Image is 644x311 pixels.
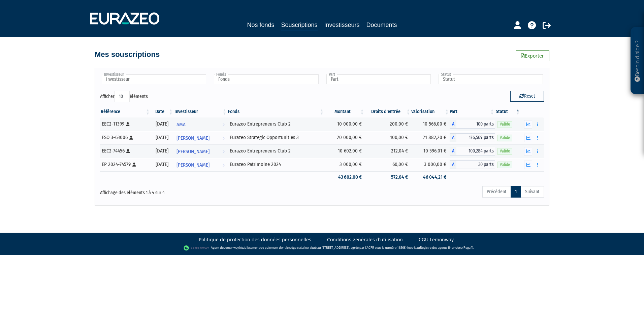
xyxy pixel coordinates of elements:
[365,171,411,183] td: 572,04 €
[325,131,365,144] td: 20 000,00 €
[222,132,225,144] i: Voir l'investisseur
[126,149,130,153] i: [Français] Personne physique
[281,20,317,31] a: Souscriptions
[495,106,521,117] th: Statut : activer pour trier la colonne par ordre d&eacute;croissant
[174,117,227,131] a: AMA
[176,159,210,171] span: [PERSON_NAME]
[511,186,521,198] a: 1
[456,120,495,129] span: 100 parts
[365,117,411,131] td: 200,00 €
[365,131,411,144] td: 100,00 €
[222,145,225,158] i: Voir l'investisseur
[222,118,225,131] i: Voir l'investisseur
[230,134,322,141] div: Eurazeo Strategic Opportunities 3
[115,91,130,102] select: Afficheréléments
[456,160,495,169] span: 30 parts
[222,159,225,171] i: Voir l'investisseur
[456,133,495,142] span: 176,569 parts
[497,148,512,154] span: Valide
[151,106,174,117] th: Date: activer pour trier la colonne par ordre croissant
[100,106,151,117] th: Référence : activer pour trier la colonne par ordre croissant
[419,236,454,243] a: CGU Lemonway
[100,91,148,102] label: Afficher éléments
[365,106,411,117] th: Droits d'entrée: activer pour trier la colonne par ordre croissant
[450,106,495,117] th: Part: activer pour trier la colonne par ordre croissant
[411,117,450,131] td: 10 566,00 €
[497,162,512,168] span: Valide
[230,120,322,128] div: Eurazeo Entrepreneurs Club 2
[95,50,160,59] h4: Mes souscriptions
[325,158,365,171] td: 3 000,00 €
[411,131,450,144] td: 21 882,20 €
[366,20,397,30] a: Documents
[411,106,450,117] th: Valorisation: activer pour trier la colonne par ordre croissant
[420,245,473,250] a: Registre des agents financiers (Regafi)
[153,134,171,141] div: [DATE]
[174,158,227,171] a: [PERSON_NAME]
[411,144,450,158] td: 10 596,01 €
[497,121,512,128] span: Valide
[174,106,227,117] th: Investisseur: activer pour trier la colonne par ordre croissant
[497,135,512,141] span: Valide
[516,50,549,61] a: Exporter
[450,147,495,155] div: A - Eurazeo Entrepreneurs Club 2
[411,158,450,171] td: 3 000,00 €
[153,120,171,128] div: [DATE]
[153,161,171,168] div: [DATE]
[365,158,411,171] td: 60,00 €
[324,20,360,30] a: Investisseurs
[510,91,544,102] button: Reset
[325,117,365,131] td: 10 000,00 €
[129,136,133,140] i: [Français] Personne physique
[199,236,311,243] a: Politique de protection des données personnelles
[230,161,322,168] div: Eurazeo Patrimoine 2024
[174,131,227,144] a: [PERSON_NAME]
[102,120,148,128] div: EEC2-11399
[230,147,322,154] div: Eurazeo Entrepreneurs Club 2
[634,31,641,91] p: Besoin d'aide ?
[176,132,210,144] span: [PERSON_NAME]
[247,20,274,30] a: Nos fonds
[102,134,148,141] div: ESO 3-63006
[327,236,403,243] a: Conditions générales d'utilisation
[184,245,210,251] img: logo-lemonway.png
[224,245,239,250] a: Lemonway
[176,145,210,158] span: [PERSON_NAME]
[450,133,456,142] span: A
[365,144,411,158] td: 212,04 €
[325,171,365,183] td: 43 602,00 €
[176,118,186,131] span: AMA
[7,245,637,251] div: - Agent de (établissement de paiement dont le siège social est situé au [STREET_ADDRESS], agréé p...
[102,161,148,168] div: EP 2024-74579
[450,160,456,169] span: A
[456,147,495,155] span: 100,284 parts
[450,160,495,169] div: A - Eurazeo Patrimoine 2024
[90,12,159,25] img: 1732889491-logotype_eurazeo_blanc_rvb.png
[126,122,130,126] i: [Français] Personne physique
[174,144,227,158] a: [PERSON_NAME]
[450,133,495,142] div: A - Eurazeo Strategic Opportunities 3
[450,147,456,155] span: A
[450,120,495,129] div: A - Eurazeo Entrepreneurs Club 2
[325,144,365,158] td: 10 602,00 €
[325,106,365,117] th: Montant: activer pour trier la colonne par ordre croissant
[102,147,148,154] div: EEC2-74456
[411,171,450,183] td: 46 044,21 €
[100,185,279,196] div: Affichage des éléments 1 à 4 sur 4
[132,163,136,167] i: [Français] Personne physique
[227,106,325,117] th: Fonds: activer pour trier la colonne par ordre croissant
[450,120,456,129] span: A
[153,147,171,154] div: [DATE]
